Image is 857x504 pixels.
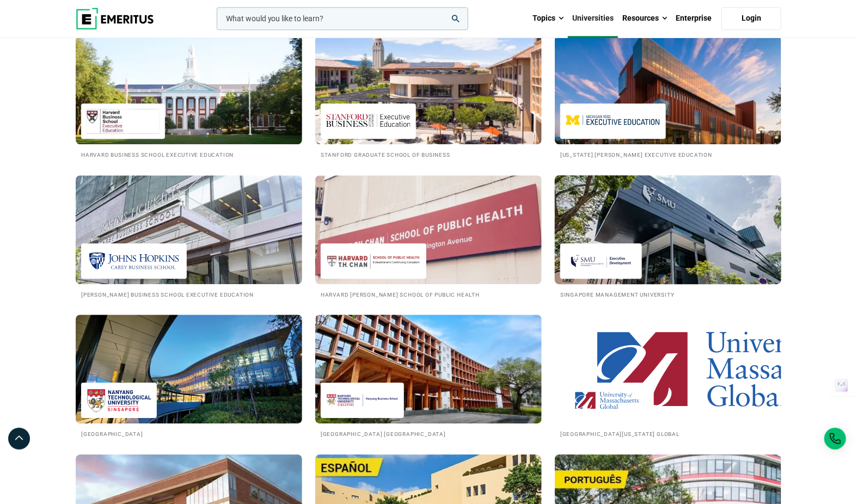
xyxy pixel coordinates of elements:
img: Harvard T.H. Chan School of Public Health [326,249,421,273]
a: Login [721,7,781,30]
img: University of Massachusetts Global [566,388,648,413]
img: Universities We Work With [555,315,781,423]
img: Universities We Work With [315,315,542,423]
img: Stanford Graduate School of Business [326,109,411,133]
img: Harvard Business School Executive Education [87,109,160,133]
h2: [GEOGRAPHIC_DATA] [81,429,297,438]
a: Universities We Work With Nanyang Technological University [GEOGRAPHIC_DATA] [76,315,302,438]
img: Nanyang Technological University [87,388,151,413]
img: Universities We Work With [76,175,302,284]
img: Johns Hopkins Carey Business School Executive Education [87,249,181,273]
a: Universities We Work With Singapore Management University Singapore Management University [555,175,781,299]
h2: Harvard Business School Executive Education [81,150,297,159]
input: woocommerce-product-search-field-0 [217,7,468,30]
h2: Harvard [PERSON_NAME] School of Public Health [321,290,536,299]
img: Universities We Work With [76,35,302,144]
a: Universities We Work With Stanford Graduate School of Business Stanford Graduate School of Business [315,35,542,159]
a: Universities We Work With Harvard T.H. Chan School of Public Health Harvard [PERSON_NAME] School ... [315,175,542,299]
img: Universities We Work With [315,175,542,284]
h2: Singapore Management University [560,290,776,299]
img: Universities We Work With [543,170,793,290]
a: Universities We Work With Michigan Ross Executive Education [US_STATE] [PERSON_NAME] Executive Ed... [555,35,781,159]
img: Universities We Work With [555,35,781,144]
img: Singapore Management University [566,249,636,273]
a: Universities We Work With Nanyang Technological University Nanyang Business School [GEOGRAPHIC_DA... [315,315,542,438]
h2: [GEOGRAPHIC_DATA] [GEOGRAPHIC_DATA] [321,429,536,438]
img: Universities We Work With [315,35,542,144]
a: Universities We Work With Johns Hopkins Carey Business School Executive Education [PERSON_NAME] B... [76,175,302,299]
h2: [GEOGRAPHIC_DATA][US_STATE] Global [560,429,776,438]
h2: [US_STATE] [PERSON_NAME] Executive Education [560,150,776,159]
img: Michigan Ross Executive Education [566,109,660,133]
img: Universities We Work With [76,315,302,423]
h2: Stanford Graduate School of Business [321,150,536,159]
h2: [PERSON_NAME] Business School Executive Education [81,290,297,299]
a: Universities We Work With University of Massachusetts Global [GEOGRAPHIC_DATA][US_STATE] Global [555,315,781,438]
img: Nanyang Technological University Nanyang Business School [326,388,399,413]
a: Universities We Work With Harvard Business School Executive Education Harvard Business School Exe... [76,35,302,159]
